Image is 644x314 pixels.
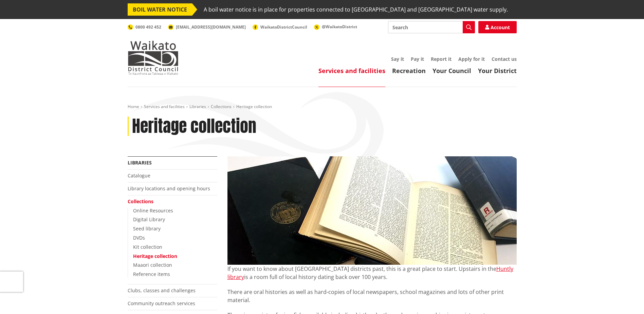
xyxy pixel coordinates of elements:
[128,24,161,30] a: 0800 492 452
[227,156,517,265] img: heritage-collection
[253,24,307,30] a: WaikatoDistrictCouncil
[478,67,517,75] a: Your District
[227,288,517,304] p: There are oral histories as well as hard-copies of local newspapers, school magazines and lots of...
[128,198,153,205] a: Collections
[133,271,170,277] a: Reference items
[176,24,246,30] span: [EMAIL_ADDRESS][DOMAIN_NAME]
[492,56,517,62] a: Contact us
[392,67,426,75] a: Recreation
[236,104,272,109] span: Heritage collection
[133,225,161,232] a: Seed library
[133,216,165,223] a: Digital Library
[168,24,246,30] a: [EMAIL_ADDRESS][DOMAIN_NAME]
[128,104,517,110] nav: breadcrumb
[227,265,517,281] p: If you want to know about [GEOGRAPHIC_DATA] districts past, this is a great place to start. Upsta...
[133,262,172,268] a: Maaori collection
[431,56,452,62] a: Report it
[132,117,256,136] h1: Heritage collection
[433,67,471,75] a: Your Council
[260,24,307,30] span: WaikatoDistrictCouncil
[211,104,232,109] a: Collections
[144,104,185,109] a: Services and facilities
[227,265,513,281] a: Huntly library
[314,24,357,30] a: @WaikatoDistrict
[388,21,475,33] input: Search input
[322,24,357,30] span: @WaikatoDistrict
[318,67,385,75] a: Services and facilities
[128,159,152,166] a: Libraries
[458,56,485,62] a: Apply for it
[128,41,179,75] img: Waikato District Council - Te Kaunihera aa Takiwaa o Waikato
[133,253,177,259] a: Heritage collection
[204,3,508,16] span: A boil water notice is in place for properties connected to [GEOGRAPHIC_DATA] and [GEOGRAPHIC_DAT...
[478,21,517,33] a: Account
[133,244,162,250] a: Kit collection
[133,207,173,214] a: Online Resources
[128,185,210,192] a: Library locations and opening hours
[135,24,161,30] span: 0800 492 452
[128,172,150,179] a: Catalogue
[128,287,196,294] a: Clubs, classes and challenges
[128,300,195,307] a: Community outreach services
[411,56,424,62] a: Pay it
[391,56,404,62] a: Say it
[189,104,206,109] a: Libraries
[133,234,145,241] a: DVDs
[128,104,139,109] a: Home
[128,3,192,16] span: BOIL WATER NOTICE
